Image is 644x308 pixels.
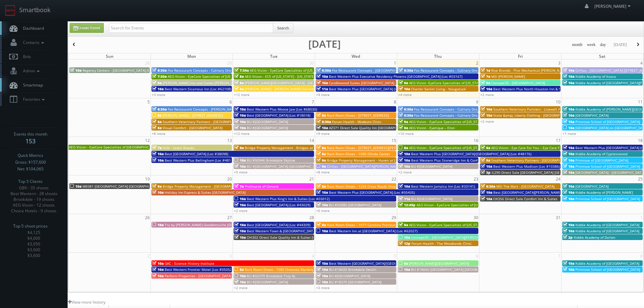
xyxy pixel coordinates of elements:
[18,178,43,185] span: Top 5 Clients
[20,40,46,45] span: Contacts
[329,267,376,272] span: BU #18020 Brookdale Destin
[329,280,381,284] span: BU #18370 [GEOGRAPHIC_DATA]
[575,190,633,195] span: Kiddie Academy of [PERSON_NAME]
[481,74,490,79] span: 7a
[234,92,249,97] a: +12 more
[493,196,557,201] span: OK356 Direct Sale Comfort Inn & Suites
[411,184,475,189] span: Best Western Jamaica Inn (Loc #33141)
[247,113,310,118] span: Best [GEOGRAPHIC_DATA] (Loc #18018)
[496,184,554,189] span: MSI The Mart - [GEOGRAPHIC_DATA]
[247,107,317,112] span: Best Western Plus Moose Jaw (Loc #68030)
[25,137,35,145] strong: 153
[163,80,241,85] span: [PERSON_NAME] Inn and Suites [PERSON_NAME]
[316,222,326,227] span: 8a
[475,60,479,67] span: 2
[399,119,408,124] span: 9a
[393,98,397,105] span: 8
[316,261,328,266] span: 10a
[399,261,408,266] span: 9a
[82,184,162,189] span: ME081 [GEOGRAPHIC_DATA] [GEOGRAPHIC_DATA]
[106,53,114,59] span: Sun
[309,60,315,67] span: 30
[234,145,244,150] span: 9a
[332,68,445,73] span: Fox Restaurant Concepts - [GEOGRAPHIC_DATA] - [GEOGRAPHIC_DATA]
[493,87,591,91] span: Best Western Plus North Houston Inn & Suites (Loc #44475)
[308,41,341,47] h2: [DATE]
[234,184,244,189] span: 7a
[234,107,246,112] span: 10a
[234,158,246,163] span: 10a
[247,229,338,233] span: Best Western Town & [GEOGRAPHIC_DATA] (Loc #05423)
[245,184,278,189] span: ProSource of Oxnard
[598,41,609,49] button: day
[416,203,544,207] span: AEG Vision - EyeCare Specialties of [US_STATE] – [PERSON_NAME] & Associates
[409,261,469,266] span: [PERSON_NAME][GEOGRAPHIC_DATA]
[411,87,466,91] span: Charter Senior Living - Naugatuck
[17,166,44,172] span: Net: $104,065
[163,145,194,150] span: HGV - Cedar Breaks
[152,261,164,266] span: 10a
[555,175,561,183] span: 24
[234,235,246,240] span: 10a
[575,151,627,156] span: Kiddie Academy of Cypresswood
[411,158,522,163] span: Best Western Plus Stoneridge Inn & Conference Centre (Loc #66085)
[563,107,574,112] span: 10a
[234,280,246,284] span: 10a
[234,80,244,85] span: 8a
[247,119,288,124] span: BU #[GEOGRAPHIC_DATA]
[563,145,574,150] span: 10a
[637,175,643,183] span: 25
[234,113,246,118] span: 10a
[316,119,331,124] span: 8:30a
[327,113,389,118] span: Rack Room Shoes - [STREET_ADDRESS]
[563,151,574,156] span: 10a
[399,107,413,112] span: 6:30a
[152,92,165,97] a: +3 more
[165,222,260,227] span: Tru by [PERSON_NAME] Goodlettsville [GEOGRAPHIC_DATA]
[152,68,167,73] span: 6:30a
[585,41,598,49] button: week
[316,274,328,278] span: 10a
[165,151,228,156] span: Best [GEOGRAPHIC_DATA] (Loc #38098)
[168,68,275,73] span: Fox Restaurant Concepts - Culinary Dropout - [GEOGRAPHIC_DATA]
[163,119,246,124] span: Southern Veterinary Partners - [GEOGRAPHIC_DATA]
[247,274,295,278] span: BU #02370 Brookdale Troy AL
[491,68,568,73] span: Rise Brands - Pins Mechanical [PERSON_NAME]
[640,60,643,67] span: 4
[563,267,574,272] span: 10a
[575,267,640,272] span: Primrose School of [GEOGRAPHIC_DATA]
[144,137,150,144] span: 12
[329,229,418,233] span: Best Western Inn at [GEOGRAPHIC_DATA] (Loc #62027)
[316,280,328,284] span: 10a
[414,113,499,118] span: Fox Restaurant Concepts - Culinary Dropout - Tempe
[611,41,629,49] button: [DATE]
[575,74,616,79] span: Kiddie Academy of Itsaca
[327,164,434,169] span: Cirillas - [GEOGRAPHIC_DATA][PERSON_NAME] ([STREET_ADDRESS])
[152,151,164,156] span: 10a
[152,145,162,150] span: 7a
[575,222,639,227] span: Kiddie Academy of [GEOGRAPHIC_DATA]
[70,68,81,73] span: 10a
[563,170,574,175] span: 10a
[399,113,413,118] span: 6:30a
[399,241,410,246] span: 12p
[152,74,167,79] span: 7:30a
[563,113,574,118] span: 10a
[316,87,328,91] span: 11a
[399,235,410,240] span: 10a
[493,190,583,195] span: Best [GEOGRAPHIC_DATA][PERSON_NAME] (Loc #32091)
[234,285,247,290] a: +2 more
[481,164,492,169] span: 10a
[329,261,442,266] span: Best Western [GEOGRAPHIC_DATA]/[GEOGRAPHIC_DATA] (Loc #05785)
[316,190,328,195] span: 10a
[557,60,561,67] span: 3
[245,145,347,150] span: Bridge Property Management - Bridges at [GEOGRAPHIC_DATA]
[316,267,328,272] span: 10a
[329,274,370,278] span: BU #[GEOGRAPHIC_DATA]
[411,267,498,272] span: BU #18660 [GEOGRAPHIC_DATA] [GEOGRAPHIC_DATA]
[234,196,246,201] span: 10a
[316,113,326,118] span: 8a
[473,137,479,144] span: 16
[316,125,328,130] span: 10a
[311,98,315,105] span: 7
